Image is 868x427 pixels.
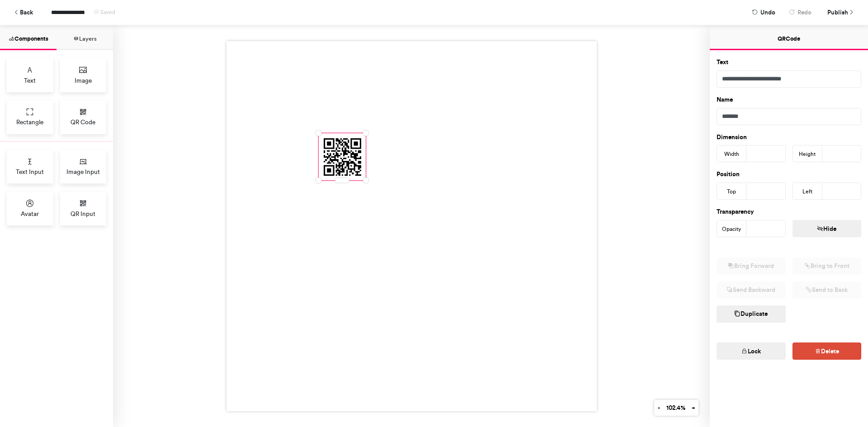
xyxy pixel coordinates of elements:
iframe: Drift Widget Chat Controller [823,382,857,416]
button: Bring Forward [717,258,786,275]
span: Saved [100,9,115,15]
span: QR Code [71,117,95,127]
button: - [654,400,663,416]
button: Delete [793,343,862,360]
div: Height [793,145,822,163]
span: QR Input [71,209,95,218]
button: Send to Back [793,282,862,299]
button: Layers [57,25,113,50]
span: Rectangle [16,117,43,127]
label: Name [717,95,733,104]
span: Text Input [16,167,44,176]
div: Opacity [717,221,746,238]
span: Undo [760,5,775,20]
div: Left [793,183,822,200]
button: Duplicate [717,305,786,323]
button: Send Backward [717,282,786,299]
span: Avatar [21,209,39,218]
button: Bring to Front [793,258,862,275]
button: Lock [717,343,786,360]
button: + [688,400,698,416]
div: Top [717,183,746,200]
button: Publish [821,5,859,20]
img: G2Ev8QAAAAZJREFUAwCtIg2xO2LFbwAAAABJRU5ErkJggg== [319,134,365,180]
button: Back [9,5,38,20]
div: Width [717,145,746,163]
button: 102.4% [663,400,689,416]
span: Publish [827,5,848,20]
label: Position [717,170,740,179]
span: Image Input [66,167,100,176]
label: Text [717,58,728,67]
label: Transparency [717,207,754,216]
button: QR Code [710,25,868,50]
button: Hide [793,220,862,237]
label: Dimension [717,133,747,142]
span: Text [24,76,36,85]
span: Image [75,76,92,85]
button: Undo [747,5,780,20]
